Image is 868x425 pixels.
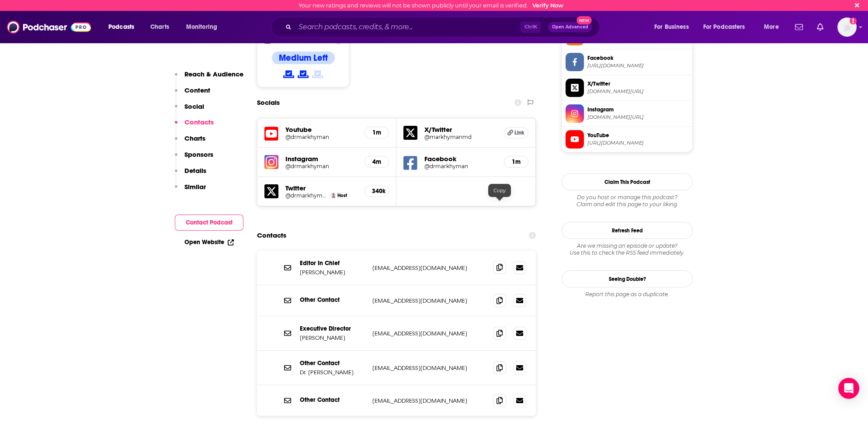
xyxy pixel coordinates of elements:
[424,134,497,140] a: @markhymanmd
[521,21,541,33] span: Ctrl K
[257,227,286,244] h2: Contacts
[792,20,806,35] a: Show notifications dropdown
[514,129,524,136] span: Link
[184,118,214,126] p: Contacts
[285,134,358,140] a: @drmarkhyman
[372,158,382,166] h5: 4m
[424,163,497,169] a: @drmarkhyman
[552,25,588,29] span: Open Advanced
[175,166,206,183] button: Details
[108,21,134,33] span: Podcasts
[279,17,608,37] div: Search podcasts, credits, & more...
[562,173,693,190] button: Claim This Podcast
[850,17,857,24] svg: Email not verified
[186,21,217,33] span: Monitoring
[184,70,243,78] p: Reach & Audience
[587,140,689,146] span: https://www.youtube.com/@drmarkhyman
[648,20,700,34] button: open menu
[295,20,521,34] input: Search podcasts, credits, & more...
[587,106,689,114] span: Instagram
[562,194,693,201] span: Do you host or manage this podcast?
[279,52,328,63] h4: Medium Left
[372,187,382,195] h5: 340k
[566,53,689,71] a: Facebook[URL][DOMAIN_NAME]
[587,80,689,88] span: X/Twitter
[7,19,91,35] img: Podchaser - Follow, Share and Rate Podcasts
[372,264,486,272] p: [EMAIL_ADDRESS][DOMAIN_NAME]
[698,20,758,34] button: open menu
[175,150,213,166] button: Sponsors
[285,192,327,199] a: @drmarkhyman
[566,130,689,149] a: YouTube[URL][DOMAIN_NAME]
[488,184,511,197] div: Copy
[145,20,174,34] a: Charts
[175,183,206,199] button: Similar
[372,397,486,404] p: [EMAIL_ADDRESS][DOMAIN_NAME]
[300,259,365,267] p: Editor In Chief
[837,17,857,37] button: Show profile menu
[175,70,243,86] button: Reach & Audience
[566,79,689,97] a: X/Twitter[DOMAIN_NAME][URL]
[299,2,563,9] div: Your new ratings and reviews will not be shown publicly until your email is verified.
[300,396,365,404] p: Other Contact
[562,222,693,239] button: Refresh Feed
[562,194,693,208] div: Claim and edit this page to your liking.
[180,20,229,34] button: open menu
[424,155,497,163] h5: Facebook
[372,297,486,304] p: [EMAIL_ADDRESS][DOMAIN_NAME]
[532,2,563,9] a: Verify Now
[562,270,693,287] a: Seeing Double?
[300,369,365,376] p: Dr. [PERSON_NAME]
[175,214,243,231] button: Contact Podcast
[257,94,280,111] h2: Socials
[264,155,278,169] img: iconImage
[838,378,859,399] div: Open Intercom Messenger
[587,131,689,139] span: YouTube
[511,158,521,166] h5: 1m
[184,134,205,142] p: Charts
[300,325,365,332] p: Executive Director
[562,291,693,298] div: Report this page as a duplicate.
[175,102,204,118] button: Social
[102,20,146,34] button: open menu
[175,118,214,134] button: Contacts
[150,21,169,33] span: Charts
[587,88,689,95] span: twitter.com/markhymanmd
[566,104,689,123] a: Instagram[DOMAIN_NAME][URL]
[184,183,206,191] p: Similar
[285,163,358,169] a: @drmarkhyman
[813,20,827,35] a: Show notifications dropdown
[175,134,205,150] button: Charts
[504,127,528,138] a: Link
[703,21,745,33] span: For Podcasters
[300,334,365,342] p: [PERSON_NAME]
[758,20,790,34] button: open menu
[184,150,213,159] p: Sponsors
[300,269,365,276] p: [PERSON_NAME]
[285,155,358,163] h5: Instagram
[372,330,486,337] p: [EMAIL_ADDRESS][DOMAIN_NAME]
[837,17,857,37] span: Logged in as BretAita
[331,193,336,198] img: Dr. Mark Hyman
[184,166,206,175] p: Details
[372,129,382,136] h5: 1m
[300,359,365,367] p: Other Contact
[587,62,689,69] span: https://www.facebook.com/drmarkhyman
[184,238,234,246] a: Open Website
[764,21,779,33] span: More
[184,102,204,111] p: Social
[837,17,857,37] img: User Profile
[576,16,592,24] span: New
[654,21,689,33] span: For Business
[372,364,486,372] p: [EMAIL_ADDRESS][DOMAIN_NAME]
[548,22,592,32] button: Open AdvancedNew
[285,125,358,134] h5: Youtube
[587,54,689,62] span: Facebook
[337,193,347,198] span: Host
